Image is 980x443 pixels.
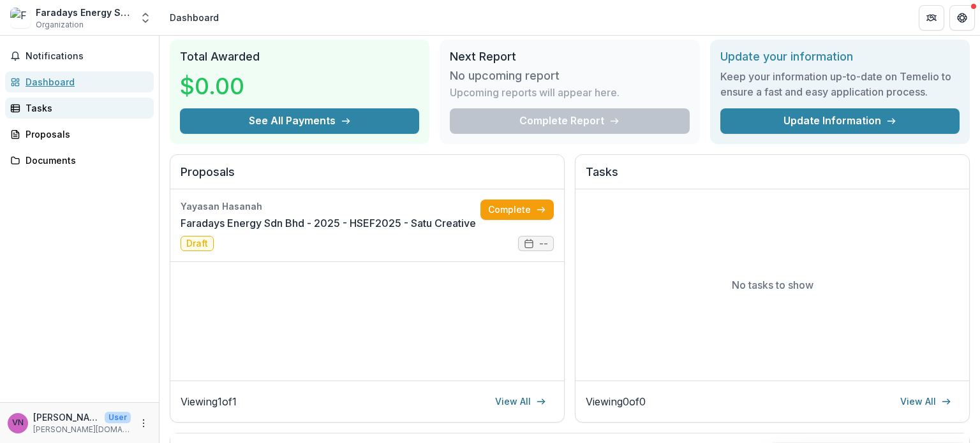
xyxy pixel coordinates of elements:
p: No tasks to show [732,277,813,293]
div: Proposals [26,127,144,141]
button: More [136,416,151,431]
div: Faradays Energy Sdn Bhd [36,6,131,19]
div: Documents [26,154,144,167]
a: Proposals [5,124,154,145]
a: Update Information [720,108,960,134]
h2: Next Report [450,50,689,64]
div: Vimal Dev Naidu [12,419,24,427]
h2: Total Awarded [180,50,419,64]
button: Notifications [5,46,154,66]
div: Tasks [26,101,144,115]
div: Dashboard [26,75,144,89]
a: Tasks [5,98,154,119]
p: [PERSON_NAME] [33,410,100,424]
button: Open entity switcher [137,5,154,31]
p: Viewing 1 of 1 [181,394,237,409]
a: Complete [480,200,554,220]
h2: Update your information [720,50,960,64]
nav: breadcrumb [165,8,224,27]
a: Faradays Energy Sdn Bhd - 2025 - HSEF2025 - Satu Creative [181,215,476,231]
a: Dashboard [5,71,154,92]
span: Organization [36,19,84,31]
div: Dashboard [170,11,219,24]
a: Documents [5,150,154,171]
p: Viewing 0 of 0 [586,394,646,409]
img: Faradays Energy Sdn Bhd [10,8,31,28]
p: User [105,412,131,423]
button: See All Payments [180,108,419,134]
button: Get Help [949,5,975,31]
h3: Keep your information up-to-date on Temelio to ensure a fast and easy application process. [720,69,960,99]
button: Partners [919,5,944,31]
h3: No upcoming report [450,69,560,83]
span: Notifications [26,51,149,62]
a: View All [487,391,554,412]
a: View All [893,391,959,412]
h3: $0.00 [180,69,276,103]
p: Upcoming reports will appear here. [450,85,620,100]
p: [PERSON_NAME][DOMAIN_NAME][EMAIL_ADDRESS][DOMAIN_NAME] [33,424,131,435]
h2: Proposals [181,165,554,189]
h2: Tasks [586,165,959,189]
